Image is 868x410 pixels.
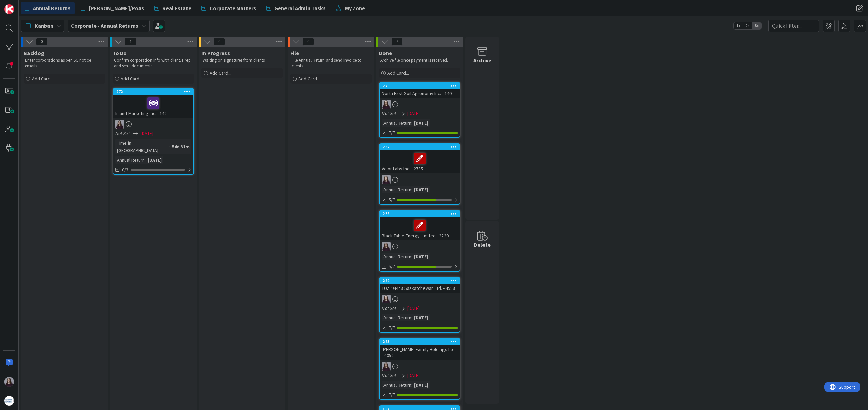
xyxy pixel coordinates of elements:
[379,50,392,56] span: Done
[262,2,330,14] a: General Admin Tasks
[389,129,395,136] span: 7/7
[387,70,409,76] span: Add Card...
[407,110,420,117] span: [DATE]
[380,278,460,293] div: 289102194448 Saskatchewan Ltd. - 4588
[380,175,460,184] div: BC
[382,372,396,378] i: Not Set
[380,150,460,173] div: Valor Labs Inc. - 2735
[89,4,144,12] span: [PERSON_NAME]/PoAs
[411,186,412,193] span: :
[170,143,191,150] div: 54d 31m
[389,391,395,398] span: 7/7
[114,58,193,69] p: Confirm corporation info with client. Prep and send documents.
[113,88,194,175] a: 272Inland Marketing Inc. - 142BCNot Set[DATE]Time in [GEOGRAPHIC_DATA]:54d 31mAnnual Return:[DATE...
[345,4,365,12] span: My Zone
[383,278,460,283] div: 289
[380,345,460,360] div: [PERSON_NAME] Family Holdings Ltd. - 4052
[145,156,146,164] span: :
[389,263,395,270] span: 5/7
[380,100,460,109] div: BC
[150,2,195,14] a: Real Estate
[473,56,491,64] div: Archive
[201,50,230,56] span: In Progress
[115,139,169,154] div: Time in [GEOGRAPHIC_DATA]
[125,38,136,46] span: 1
[146,156,163,164] div: [DATE]
[380,89,460,98] div: North East Soil Agronomy Inc. - 140
[383,145,460,149] div: 232
[382,305,396,311] i: Not Set
[382,100,391,109] img: BC
[379,210,460,272] a: 238Black Table Energy Limited - 2220BCAnnual Return:[DATE]5/7
[141,130,153,137] span: [DATE]
[411,119,412,127] span: :
[382,186,411,193] div: Annual Return
[382,314,411,321] div: Annual Return
[113,89,193,118] div: 272Inland Marketing Inc. - 142
[274,4,326,12] span: General Admin Tasks
[379,82,460,138] a: 276North East Soil Agronomy Inc. - 140BCNot Set[DATE]Annual Return:[DATE]7/7
[24,50,44,56] span: Backlog
[302,38,314,46] span: 0
[380,83,460,98] div: 276North East Soil Agronomy Inc. - 140
[411,253,412,260] span: :
[389,324,395,331] span: 7/7
[113,120,193,129] div: BC
[380,339,460,345] div: 283
[411,381,412,389] span: :
[36,38,47,46] span: 0
[382,110,396,116] i: Not Set
[214,38,225,46] span: 0
[380,278,460,284] div: 289
[379,143,460,205] a: 232Valor Labs Inc. - 2735BCAnnual Return:[DATE]5/7
[4,396,14,406] img: avatar
[115,120,124,129] img: BC
[290,50,299,56] span: File
[121,76,142,82] span: Add Card...
[383,339,460,344] div: 283
[412,381,430,389] div: [DATE]
[380,83,460,89] div: 276
[407,305,420,312] span: [DATE]
[298,76,320,82] span: Add Card...
[380,242,460,251] div: BC
[380,144,460,173] div: 232Valor Labs Inc. - 2735
[197,2,260,14] a: Corporate Matters
[411,314,412,321] span: :
[380,284,460,293] div: 102194448 Saskatchewan Ltd. - 4588
[382,242,391,251] img: BC
[210,70,231,76] span: Add Card...
[412,186,430,193] div: [DATE]
[382,253,411,260] div: Annual Return
[474,241,491,249] div: Delete
[407,372,420,379] span: [DATE]
[382,119,411,127] div: Annual Return
[383,83,460,88] div: 276
[71,22,138,29] b: Corporate - Annual Returns
[389,196,395,203] span: 5/7
[412,314,430,321] div: [DATE]
[380,217,460,240] div: Black Table Energy Limited - 2220
[383,211,460,216] div: 238
[379,338,460,400] a: 283[PERSON_NAME] Family Holdings Ltd. - 4052BCNot Set[DATE]Annual Return:[DATE]7/7
[380,144,460,150] div: 232
[33,4,71,12] span: Annual Returns
[113,95,193,118] div: Inland Marketing Inc. - 142
[21,2,75,14] a: Annual Returns
[203,58,281,63] p: Waiting on signatures from clients.
[734,22,743,29] span: 1x
[391,38,403,46] span: 7
[380,58,459,63] p: Archive file once payment is received.
[4,377,14,387] img: BC
[113,89,193,95] div: 272
[380,362,460,371] div: BC
[4,4,14,14] img: Visit kanbanzone.com
[115,130,130,136] i: Not Set
[380,295,460,303] div: BC
[116,89,193,94] div: 272
[382,175,391,184] img: BC
[752,22,761,29] span: 3x
[115,156,145,164] div: Annual Return
[412,119,430,127] div: [DATE]
[380,211,460,217] div: 238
